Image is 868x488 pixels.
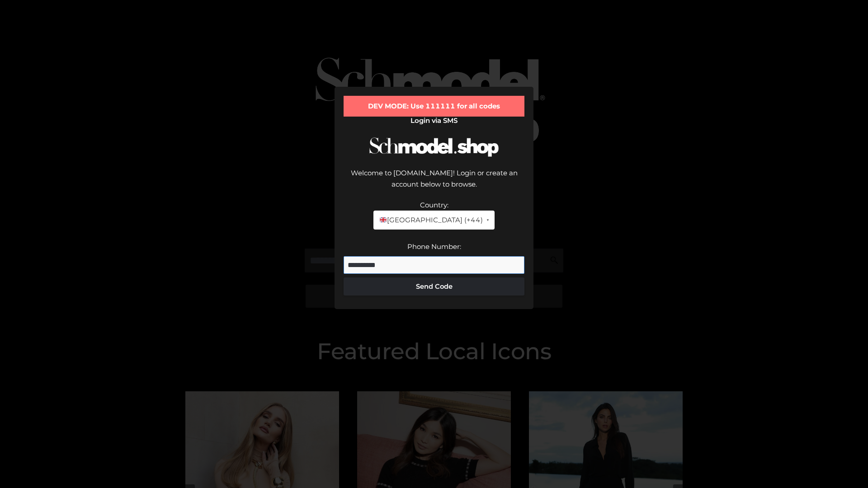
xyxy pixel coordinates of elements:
[366,129,502,165] img: Schmodel Logo
[380,216,387,223] img: 🇬🇧
[344,96,524,117] div: DEV MODE: Use 111111 for all codes
[379,214,482,226] span: [GEOGRAPHIC_DATA] (+44)
[420,201,448,209] label: Country:
[344,117,524,125] h2: Login via SMS
[344,167,524,199] div: Welcome to [DOMAIN_NAME]! Login or create an account below to browse.
[407,242,461,251] label: Phone Number:
[344,277,524,296] button: Send Code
